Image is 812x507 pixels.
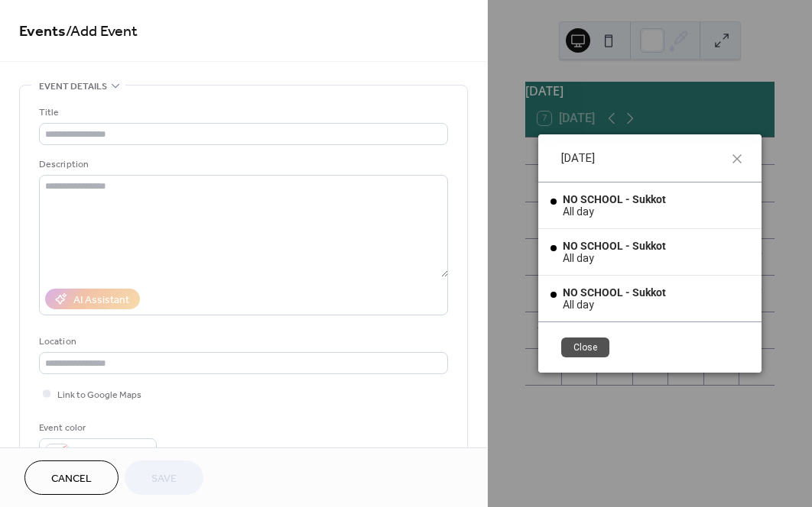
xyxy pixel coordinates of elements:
[561,150,595,167] span: [DATE]
[39,79,107,95] span: Event details
[563,205,666,218] div: All day
[57,387,141,403] span: Link to Google Maps
[563,240,666,252] div: NO SCHOOL - Sukkot
[563,286,666,299] div: NO SCHOOL - Sukkot
[66,17,138,47] span: / Add Event
[563,299,666,311] div: All day
[19,17,66,47] a: Events
[563,252,666,264] div: All day
[39,157,445,173] div: Description
[561,337,609,357] button: Close
[51,471,92,487] span: Cancel
[39,334,445,350] div: Location
[39,105,445,121] div: Title
[563,193,666,205] div: NO SCHOOL - Sukkot
[24,460,119,495] button: Cancel
[39,420,154,436] div: Event color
